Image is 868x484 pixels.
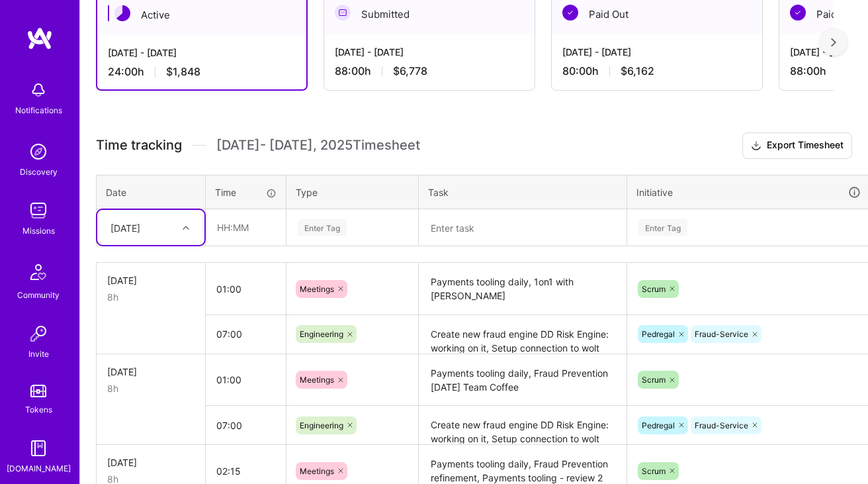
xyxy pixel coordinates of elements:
span: $6,162 [621,64,654,78]
span: $1,848 [166,65,200,79]
img: Invite [25,320,52,347]
span: [DATE] - [DATE] , 2025 Timesheet [216,137,420,154]
i: icon Chevron [183,224,189,231]
span: Meetings [300,284,334,294]
span: Time tracking [96,137,182,154]
textarea: Create new fraud engine DD Risk Engine: working on it, Setup connection to wolt evaluation checkp... [420,316,625,353]
span: $6,778 [393,64,427,78]
div: Invite [28,347,49,361]
div: [DATE] [107,273,195,287]
div: [DOMAIN_NAME] [7,461,71,475]
span: Pedregal [642,329,675,339]
th: Date [97,175,206,209]
img: Paid Out [562,5,578,21]
div: 24:00 h [108,65,296,79]
img: tokens [30,385,46,397]
span: Engineering [300,420,343,430]
span: Fraud-Service [695,420,748,430]
div: [DATE] - [DATE] [108,46,296,60]
div: 8h [107,381,195,395]
th: Type [286,175,419,209]
div: Missions [22,224,55,238]
div: Discovery [20,165,58,179]
div: Community [17,288,60,302]
div: 8h [107,290,195,304]
div: [DATE] - [DATE] [562,45,752,59]
button: Export Timesheet [742,132,852,159]
div: Initiative [636,185,861,200]
input: HH:MM [206,316,286,352]
i: icon Download [751,139,761,153]
div: [DATE] [110,220,140,234]
img: bell [25,77,52,103]
img: logo [26,26,53,50]
span: Meetings [300,375,334,385]
div: Notifications [15,103,62,117]
input: HH:MM [206,271,286,307]
textarea: Payments tooling daily, 1on1 with [PERSON_NAME] [420,264,625,314]
div: [DATE] [107,456,195,469]
span: Scrum [642,466,666,476]
div: 80:00 h [562,64,752,78]
img: teamwork [25,197,52,224]
span: Scrum [642,284,666,294]
div: [DATE] [107,365,195,379]
div: Time [215,185,277,199]
input: HH:MM [206,210,285,245]
textarea: Create new fraud engine DD Risk Engine: working on it, Setup connection to wolt evaluation checkp... [420,407,625,444]
span: Scrum [642,375,666,385]
input: HH:MM [206,408,286,443]
div: 88:00 h [335,64,524,78]
img: Submitted [335,5,351,21]
span: Fraud-Service [695,329,748,339]
input: HH:MM [206,362,286,397]
div: Enter Tag [298,217,347,238]
span: Pedregal [642,420,675,430]
span: Engineering [300,329,343,339]
textarea: Payments tooling daily, Fraud Prevention [DATE] Team Coffee [420,356,625,405]
img: Paid Out [790,5,806,21]
img: Community [22,256,54,288]
span: Meetings [300,466,334,476]
img: right [831,38,836,47]
th: Task [419,175,627,209]
img: guide book [25,435,52,461]
div: Enter Tag [638,217,687,238]
div: Tokens [25,403,52,416]
img: discovery [25,138,52,165]
div: [DATE] - [DATE] [335,45,524,59]
img: Active [114,5,130,21]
